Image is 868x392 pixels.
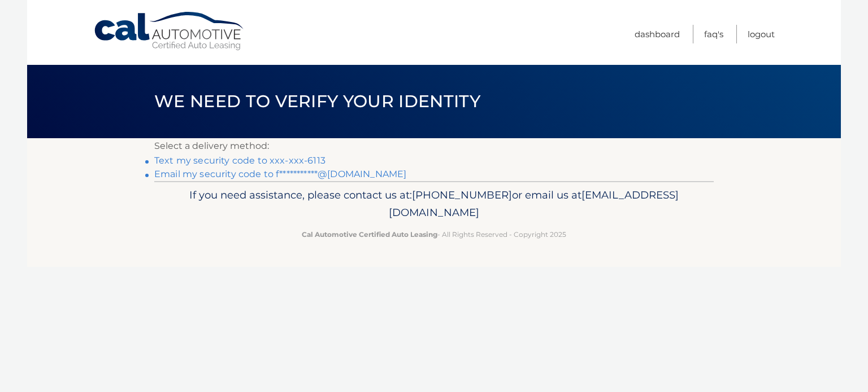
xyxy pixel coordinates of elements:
p: Select a delivery method: [154,138,714,154]
a: Dashboard [635,25,680,43]
p: If you need assistance, please contact us at: or email us at [162,186,706,222]
p: - All Rights Reserved - Copyright 2025 [162,228,706,240]
strong: Cal Automotive Certified Auto Leasing [302,230,437,239]
span: We need to verify your identity [154,91,480,112]
span: [PHONE_NUMBER] [412,188,512,201]
a: Logout [748,25,775,43]
a: FAQ's [704,25,723,43]
a: Cal Automotive [93,11,246,51]
a: Text my security code to xxx-xxx-6113 [154,155,325,166]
